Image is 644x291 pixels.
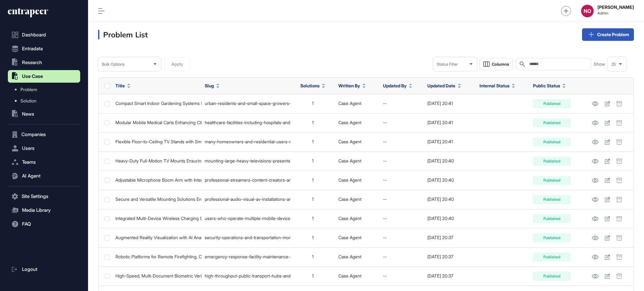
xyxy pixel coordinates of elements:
button: Site Settings [8,190,80,203]
button: Users [8,142,80,155]
button: Media Library [8,204,80,217]
div: Published [533,138,571,146]
span: 1 [312,216,314,221]
span: -- [383,120,387,125]
span: Research [22,60,42,65]
div: High-Speed, Multi-Document Biometric Verification Terminal to Reduce Queues and Prevent Identity ... [115,273,198,278]
h3: Problem List [98,30,148,39]
span: -- [383,196,387,202]
span: 1 [312,235,314,240]
div: Flexible Floor-to-Ceiling TV Stands with Smart Controls and Protective Features for Residential S... [115,139,198,144]
button: Entradata [8,42,80,55]
span: Dashboard [22,32,46,37]
span: Site Settings [22,194,48,199]
span: Title [115,82,125,89]
div: Published [533,272,571,281]
div: Secure and Versatile Mounting Solutions Enhancing Professional A/V Installation Efficiency and Sa... [115,197,198,202]
span: Solution [20,98,36,103]
span: Internal Status [480,82,509,89]
div: users-who-operate-multiple-mobile-devices-across-workstations-or-vehicles-face-the-inconvenience-... [205,216,288,221]
button: Use Case [8,70,80,83]
span: -- [383,273,387,278]
span: Updated By [383,82,407,89]
div: healthcare-facilities-including-hospitals-and-clinics-require-mobile-workstations-that-support-ro... [205,120,288,125]
div: [DATE] 20:37 [427,273,473,278]
span: Columns [492,62,509,67]
div: [DATE] 20:37 [427,235,473,240]
a: Case Agent [338,158,361,163]
span: Solutions [300,82,319,89]
a: Solution [11,95,80,107]
button: Solutions [300,82,325,89]
span: Updated Date [427,82,455,89]
a: Problem [11,84,80,95]
div: urban-residents-and-small-space-growers-face-limited-area-and-environmental-control-for-cultivati... [205,101,288,106]
div: Compact Smart Indoor Gardening Systems Boosting Plant Growth and Root Health in Limited Urban Spaces [115,101,198,106]
span: AI Agent [22,173,41,178]
div: Augmented Reality Visualization with AI Analytics to Enhance Situational Awareness and Operationa... [115,235,198,240]
div: Adjustable Microphone Boom Arm with Integrated Controls and Aesthetic Enhancements for Streamline... [115,178,198,183]
div: [DATE] 20:37 [427,254,473,259]
div: high-throughput-public-transport-hubs-and-border-checkpoints-require-fast-and-reliable-identity-v... [205,273,288,278]
span: -- [383,158,387,163]
button: Updated Date [427,82,461,89]
button: Slug [205,82,219,89]
button: Columns [480,58,513,70]
span: -- [383,254,387,259]
a: Logout [8,263,80,276]
div: [DATE] 20:41 [427,139,473,144]
span: Written By [338,82,360,89]
span: Admin [597,11,634,15]
div: mounting-large-heavy-televisions-presents-safety-and-stability-challenges-and-can-produce-undesir... [205,158,288,163]
div: security-operations-and-transportation-monitoring-require-integrated-situational-awareness-that-c... [205,235,288,240]
button: News [8,108,80,120]
div: Integrated Multi-Device Wireless Charging Stands Reducing Cable Clutter and Enhancing Workspace E... [115,216,198,221]
button: FAQ [8,218,80,230]
span: -- [383,139,387,144]
span: 25 [611,62,616,67]
button: Teams [8,156,80,168]
div: Published [533,195,571,204]
a: Dashboard [8,29,80,41]
button: AI Agent [8,170,80,182]
div: NO [581,5,594,17]
span: 1 [312,120,314,125]
span: 1 [312,254,314,259]
span: News [22,112,34,117]
div: [DATE] 20:40 [427,197,473,202]
div: Published [533,118,571,127]
span: Bulk Options [102,62,125,67]
button: Companies [8,128,80,141]
a: Case Agent [338,139,361,144]
a: Case Agent [338,254,361,259]
span: -- [383,101,387,106]
span: 1 [312,196,314,202]
span: Logout [22,267,37,272]
button: Title [115,82,130,89]
button: Public Status [533,82,566,89]
div: Published [533,157,571,166]
button: Written By [338,82,366,89]
a: Create Problem [582,28,634,41]
a: Case Agent [338,120,361,125]
span: -- [383,235,387,240]
span: Users [22,146,35,151]
a: Case Agent [338,177,361,183]
button: Research [8,56,80,69]
span: FAQ [22,222,31,227]
div: Published [533,253,571,261]
a: Case Agent [338,101,361,106]
span: -- [383,216,387,221]
span: 1 [312,101,314,106]
div: Published [533,214,571,223]
div: [DATE] 20:40 [427,216,473,221]
div: Published [533,176,571,185]
div: Heavy-Duty Full-Motion TV Mounts Ensuring Stability and Aesthetic Integration for Large Displays [115,158,198,163]
div: Published [533,233,571,242]
div: [DATE] 20:40 [427,178,473,183]
span: Slug [205,82,214,89]
span: Entradata [22,46,43,51]
span: 1 [312,273,314,278]
span: 1 [312,139,314,144]
div: Modular Mobile Medical Carts Enhancing Clinical Workflow Efficiency and Device Security [115,120,198,125]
